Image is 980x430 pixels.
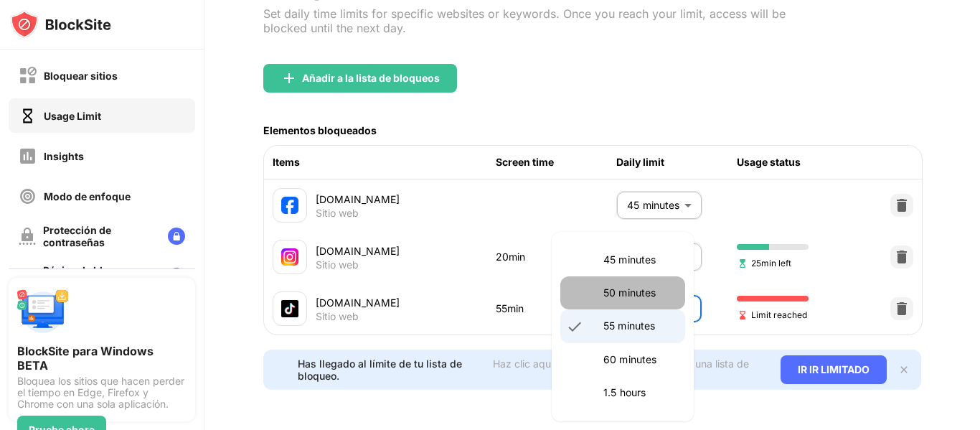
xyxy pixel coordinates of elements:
[603,385,677,401] p: 1.5 hours
[603,318,677,334] p: 55 minutes
[603,285,677,301] p: 50 minutes
[603,252,677,268] p: 45 minutes
[603,352,677,368] p: 60 minutes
